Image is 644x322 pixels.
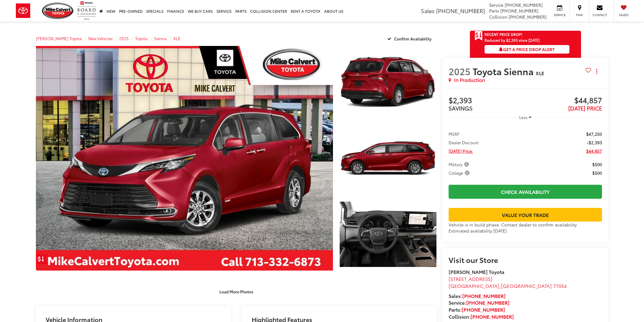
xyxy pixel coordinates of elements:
[501,282,552,289] span: [GEOGRAPHIC_DATA]
[462,292,506,299] a: [PHONE_NUMBER]
[394,36,432,41] span: Confirm Availability
[449,96,525,105] span: $2,393
[593,13,607,17] span: Contact
[338,197,437,271] img: 2025 Toyota Sienna XLE
[449,275,492,282] span: [STREET_ADDRESS]
[586,131,602,137] span: $47,250
[436,7,485,15] span: [PHONE_NUMBER]
[449,170,472,176] button: College
[135,36,148,41] a: Toyota
[449,185,602,198] a: Check Availability
[525,96,602,105] span: $44,857
[485,32,522,37] span: Recent Price Drop!
[568,104,602,112] span: [DATE] PRICE
[449,268,504,275] strong: [PERSON_NAME] Toyota
[473,65,536,78] span: Toyota Sienna
[553,282,567,289] span: 77054
[340,122,436,195] a: Expand Photo 2
[516,112,534,123] button: Less
[449,161,471,167] button: Military
[573,13,586,17] span: Map
[449,139,479,145] span: Dealer Discount
[449,282,567,289] span: ,
[489,14,507,20] span: Collision
[449,292,506,299] strong: Sales:
[485,38,569,42] span: Reduced by $2,393 since [DATE]
[449,313,514,320] strong: Collision:
[449,65,471,78] span: 2025
[536,69,544,76] span: XLE
[449,208,602,222] a: Value Your Trade
[36,36,82,41] a: [PERSON_NAME] Toyota
[449,148,473,154] span: [DATE] Price:
[449,170,471,176] span: College
[489,2,503,8] span: Service
[519,114,527,120] span: Less
[471,313,514,320] a: [PHONE_NUMBER]
[338,45,437,119] img: 2025 Toyota Sienna XLE
[449,131,460,137] span: MSRP:
[553,13,566,17] span: Service
[617,13,630,17] span: Saved
[384,33,437,44] button: Confirm Availability
[500,8,538,14] span: [PHONE_NUMBER]
[340,46,436,119] a: Expand Photo 1
[340,198,436,271] a: Expand Photo 3
[587,139,602,145] span: -$2,393
[154,36,167,41] a: Sienna
[489,8,499,14] span: Parts
[338,121,437,195] img: 2025 Toyota Sienna XLE
[449,275,567,289] a: [STREET_ADDRESS] [GEOGRAPHIC_DATA],[GEOGRAPHIC_DATA] 77054
[592,161,602,167] span: $500
[596,69,597,74] span: dropdown dots
[88,36,113,41] a: New Vehicles
[499,46,555,52] span: Get a Price Drop Alert
[33,45,336,272] img: 2025 Toyota Sienna XLE
[215,286,257,297] button: Load More Photos
[36,46,333,271] a: Expand Photo 0
[454,76,485,83] span: In Production
[505,2,543,8] span: [PHONE_NUMBER]
[449,222,602,234] div: Vehicle is in build phase. Contact dealer to confirm availability. Estimated availability [DATE]
[36,254,48,264] a: Get Price Drop Alert
[449,299,509,306] strong: Service:
[470,31,581,38] a: Get Price Drop Alert Recent Price Drop!
[449,282,499,289] span: [GEOGRAPHIC_DATA]
[586,148,602,154] span: $44,857
[119,36,129,41] a: 2025
[173,36,180,41] a: XLE
[466,299,509,306] a: [PHONE_NUMBER]
[449,104,473,112] span: SAVINGS
[475,31,483,41] span: Get Price Drop Alert
[591,66,602,76] button: Actions
[592,170,602,176] span: $500
[462,306,505,313] a: [PHONE_NUMBER]
[449,306,505,313] strong: Parts:
[509,14,547,20] span: [PHONE_NUMBER]
[42,2,74,19] img: Mike Calvert Toyota
[449,256,602,264] h2: Visit our Store
[449,161,470,167] span: Military
[421,7,435,15] span: Sales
